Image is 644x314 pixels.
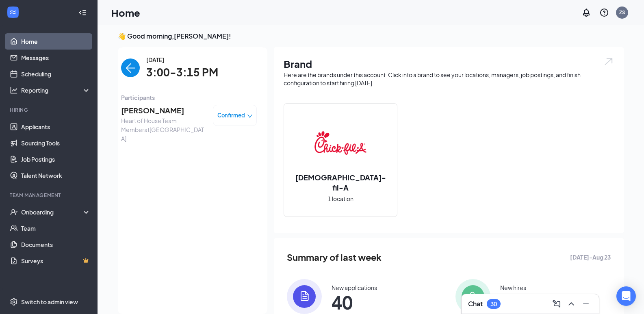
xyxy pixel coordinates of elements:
[287,279,322,314] img: icon
[21,220,91,236] a: Team
[217,111,245,119] span: Confirmed
[332,284,377,292] div: New applications
[10,208,18,216] svg: UserCheck
[10,298,18,306] svg: Settings
[455,279,490,314] img: icon
[21,86,91,94] div: Reporting
[21,298,78,306] div: Switch to admin view
[21,50,91,66] a: Messages
[146,55,218,64] span: [DATE]
[118,32,624,41] h3: 👋 Good morning, [PERSON_NAME] !
[581,299,591,309] svg: Minimize
[21,135,91,151] a: Sourcing Tools
[284,57,614,71] h1: Brand
[21,33,91,50] a: Home
[328,194,353,203] span: 1 location
[146,64,218,81] span: 3:00-3:15 PM
[21,119,91,135] a: Applicants
[468,299,483,308] h3: Chat
[21,151,91,167] a: Job Postings
[616,286,636,306] div: Open Intercom Messenger
[619,9,625,16] div: ZS
[10,192,89,199] div: Team Management
[287,250,382,264] span: Summary of last week
[10,106,89,113] div: Hiring
[581,8,591,17] svg: Notifications
[21,167,91,184] a: Talent Network
[284,172,397,193] h2: [DEMOGRAPHIC_DATA]-fil-A
[21,66,91,82] a: Scheduling
[550,297,563,310] button: ComposeMessage
[247,113,253,119] span: down
[121,93,257,102] span: Participants
[332,295,377,310] span: 40
[490,301,497,308] div: 30
[565,297,578,310] button: ChevronUp
[121,58,140,77] button: back-button
[111,6,140,19] h1: Home
[10,86,18,94] svg: Analysis
[599,8,609,17] svg: QuestionInfo
[579,297,592,310] button: Minimize
[121,116,206,143] span: Heart of House Team Member at [GEOGRAPHIC_DATA]
[9,8,17,16] svg: WorkstreamLogo
[570,253,611,262] span: [DATE] - Aug 23
[314,117,366,169] img: Chick-fil-A
[500,284,526,292] div: New hires
[552,299,562,309] svg: ComposeMessage
[566,299,576,309] svg: ChevronUp
[603,57,614,66] img: open.6027fd2a22e1237b5b06.svg
[21,236,91,253] a: Documents
[21,253,91,269] a: SurveysCrown
[21,208,84,216] div: Onboarding
[284,71,614,87] div: Here are the brands under this account. Click into a brand to see your locations, managers, job p...
[78,9,87,17] svg: Collapse
[121,105,206,116] span: [PERSON_NAME]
